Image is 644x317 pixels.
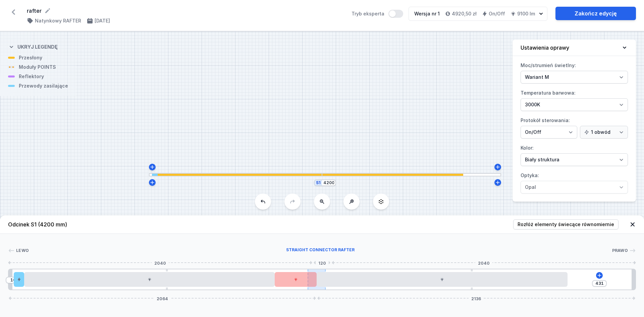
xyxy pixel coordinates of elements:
div: LED opal module 1680mm [24,272,275,287]
h4: On/Off [489,10,505,17]
h4: [DATE] [95,17,110,24]
span: (4200 mm) [38,221,67,228]
div: LED opal module 1680mm [317,272,567,287]
h4: Ukryj legendę [17,44,58,50]
label: Tryb eksperta [352,10,403,18]
label: Kolor: [521,143,628,166]
label: Moc/strumień świetlny: [521,60,628,84]
div: Wersja nr 1 [414,10,440,17]
select: Optyka: [521,181,628,194]
button: Wersja nr 14920,50 złOn/Off9100 lm [409,7,547,21]
h4: 4920,50 zł [452,10,477,17]
button: Edytuj nazwę projektu [44,7,51,14]
input: Wymiar [mm] [8,277,18,283]
span: 120 [316,261,329,265]
label: Temperatura barwowa: [521,88,628,111]
label: Optyka: [521,170,628,194]
h4: 9100 lm [517,10,535,17]
select: Moc/strumień świetlny: [521,71,628,84]
form: rafter [27,7,343,15]
span: 2040 [475,261,492,265]
select: Protokół sterowania: [580,126,628,139]
div: Straight connector RAFTER [29,247,612,254]
select: Temperatura barwowa: [521,98,628,111]
span: Lewo [16,248,29,253]
button: Ustawienia oprawy [513,40,636,56]
div: LED opal module 280mm [275,272,317,287]
span: Prawo [612,248,628,253]
select: Protokół sterowania: [521,126,577,139]
h4: Odcinek S1 [8,220,67,228]
h4: Natynkowy RAFTER [35,17,81,24]
select: Kolor: [521,153,628,166]
div: Hole for power supply cable [14,272,24,287]
input: Wymiar [mm] [323,180,334,186]
label: Protokół sterowania: [521,115,628,139]
input: Wymiar [mm] [594,281,605,286]
button: Ukryj legendę [8,38,58,54]
button: Rozłóż elementy świecące równomiernie [513,219,619,229]
button: Tryb eksperta [388,10,403,18]
span: 2040 [152,261,169,265]
span: Rozłóż elementy świecące równomiernie [518,221,614,228]
button: Dodaj element [596,272,603,279]
h4: Ustawienia oprawy [521,44,569,52]
span: 2136 [469,296,484,300]
a: Zakończ edycję [555,7,636,20]
span: 2064 [154,296,171,300]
